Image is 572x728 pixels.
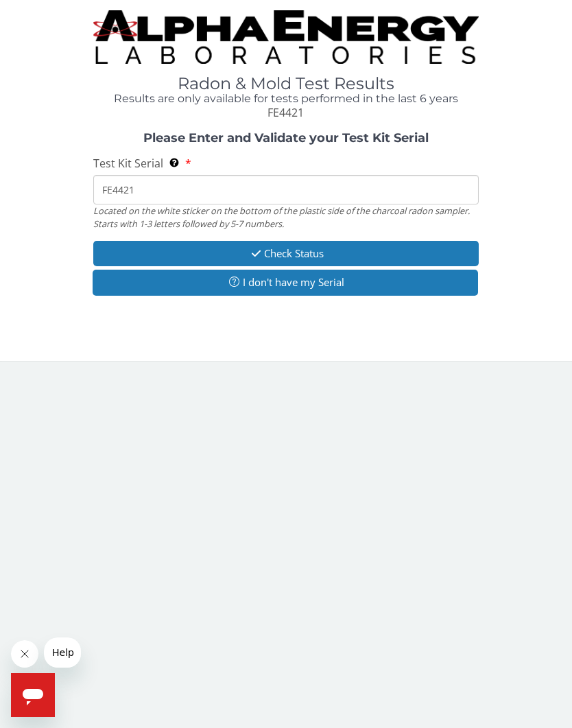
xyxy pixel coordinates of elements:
[93,93,479,105] h4: Results are only available for tests performed in the last 6 years
[93,270,479,295] button: I don't have my Serial
[11,673,55,717] iframe: Button to launch messaging window
[93,75,479,93] h1: Radon & Mold Test Results
[93,204,479,230] div: Located on the white sticker on the bottom of the plastic side of the charcoal radon sampler. Sta...
[93,156,163,171] span: Test Kit Serial
[93,10,479,64] img: TightCrop.jpg
[44,637,81,668] iframe: Message from company
[11,640,38,668] iframe: Close message
[143,130,429,145] strong: Please Enter and Validate your Test Kit Serial
[267,105,304,120] span: FE4421
[93,241,479,266] button: Check Status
